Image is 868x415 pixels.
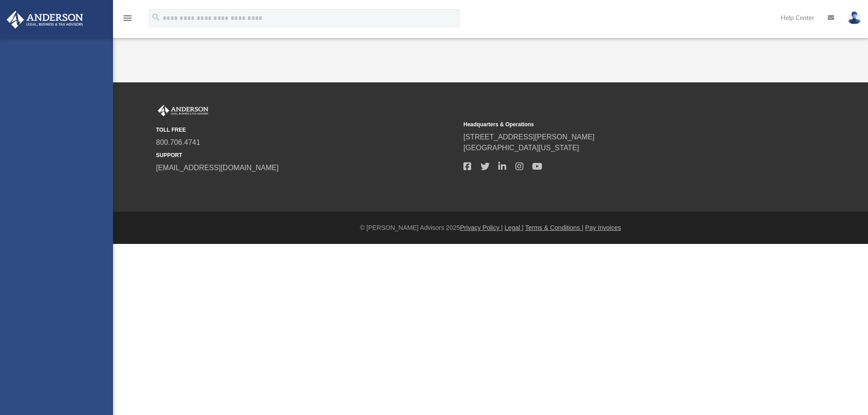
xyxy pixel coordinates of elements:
div: © [PERSON_NAME] Advisors 2025 [113,223,868,233]
img: Anderson Advisors Platinum Portal [156,105,210,117]
a: 800.706.4741 [156,138,200,146]
i: menu [122,13,133,24]
a: menu [122,17,133,24]
a: [EMAIL_ADDRESS][DOMAIN_NAME] [156,164,278,172]
a: Privacy Policy | [460,224,503,231]
img: Anderson Advisors Platinum Portal [4,11,86,29]
i: search [151,12,161,22]
img: User Pic [848,11,861,24]
a: [GEOGRAPHIC_DATA][US_STATE] [463,144,579,152]
small: SUPPORT [156,151,457,159]
small: Headquarters & Operations [463,120,764,129]
a: Pay Invoices [585,224,621,231]
a: Terms & Conditions | [525,224,584,231]
a: Legal | [505,224,524,231]
small: TOLL FREE [156,126,457,134]
a: [STREET_ADDRESS][PERSON_NAME] [463,133,594,141]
